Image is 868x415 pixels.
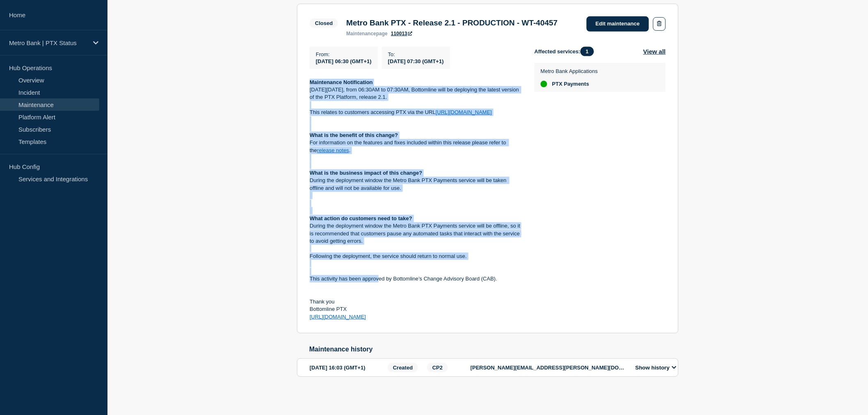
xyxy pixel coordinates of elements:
[316,58,372,64] span: [DATE] 06:30 (GMT+1)
[535,47,598,56] span: Affected services:
[541,68,598,74] p: Metro Bank Applications
[310,222,521,245] p: During the deployment window the Metro Bank PTX Payments service will be offline, so it is recomm...
[310,314,366,320] a: [URL][DOMAIN_NAME]
[310,170,423,176] strong: What is the business impact of this change?
[346,31,388,36] p: page
[388,58,444,64] span: [DATE] 07:30 (GMT+1)
[310,306,521,313] p: Bottomline PTX
[310,298,521,306] p: Thank you
[471,365,626,371] p: [PERSON_NAME][EMAIL_ADDRESS][PERSON_NAME][DOMAIN_NAME]
[310,139,521,154] p: For information on the features and fixes included within this release please refer to the .
[388,51,444,57] p: To :
[436,109,492,115] a: [URL][DOMAIN_NAME]
[310,18,338,28] span: Closed
[316,51,372,57] p: From :
[388,363,418,372] span: Created
[310,253,521,260] p: Following the deployment, the service should return to normal use.
[552,81,589,87] span: PTX Payments
[310,275,521,283] p: This activity has been approved by Bottomline’s Change Advisory Board (CAB).
[580,47,594,56] span: 1
[427,363,448,372] span: CP2
[317,147,349,153] a: release notes
[310,132,398,138] strong: What is the benefit of this change?
[310,79,373,85] strong: Maintenance Notification
[541,81,547,87] div: up
[643,47,666,56] button: View all
[309,346,678,353] h2: Maintenance history
[9,39,88,46] p: Metro Bank | PTX Status
[310,109,521,116] p: This relates to customers accessing PTX via the URL
[310,363,385,372] div: [DATE] 16:03 (GMT+1)
[310,177,521,192] p: During the deployment window the Metro Bank PTX Payments service will be taken offline and will n...
[391,31,412,36] a: 110013
[346,18,557,27] h3: Metro Bank PTX - Release 2.1 - PRODUCTION - WT-40457
[310,86,521,101] p: [DATE][DATE], from 06:30AM to 07:30AM, Bottomline will be deploying the latest version of the PTX...
[587,16,649,32] a: Edit maintenance
[633,364,679,371] button: Show history
[346,31,376,36] span: maintenance
[310,215,412,221] strong: What action do customers need to take?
